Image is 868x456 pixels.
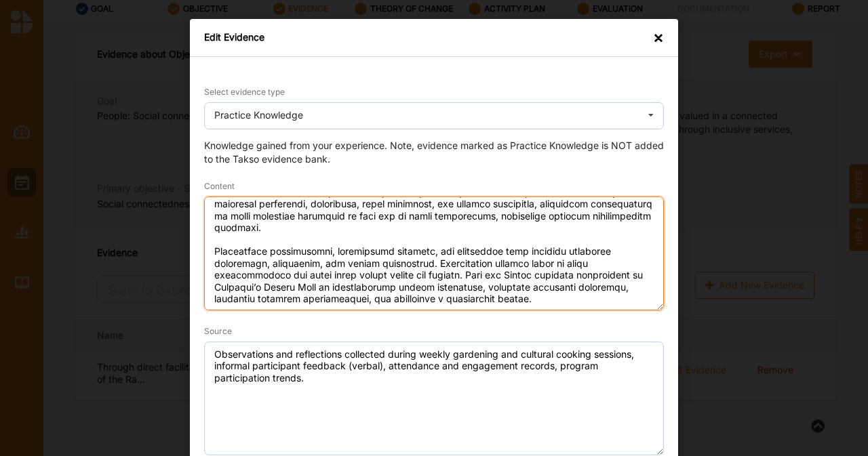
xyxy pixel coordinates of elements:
span: Content [204,181,235,191]
label: Select evidence type [204,87,285,98]
div: Edit Evidence [204,31,264,45]
div: Knowledge gained from your experience. Note, evidence marked as Practice Knowledge is NOT added t... [204,139,664,165]
textarea: Observations and reflections collected during weekly gardening and cultural cooking sessions, inf... [204,341,664,455]
div: × [653,31,664,45]
textarea: Loremip dolors ametconsecte adi elitsedd ei tem Inci utl Etdolo magnaal en Adminimv Quisnostr Exe... [204,196,664,310]
div: Practice Knowledge [214,110,303,120]
span: Source [204,326,232,336]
